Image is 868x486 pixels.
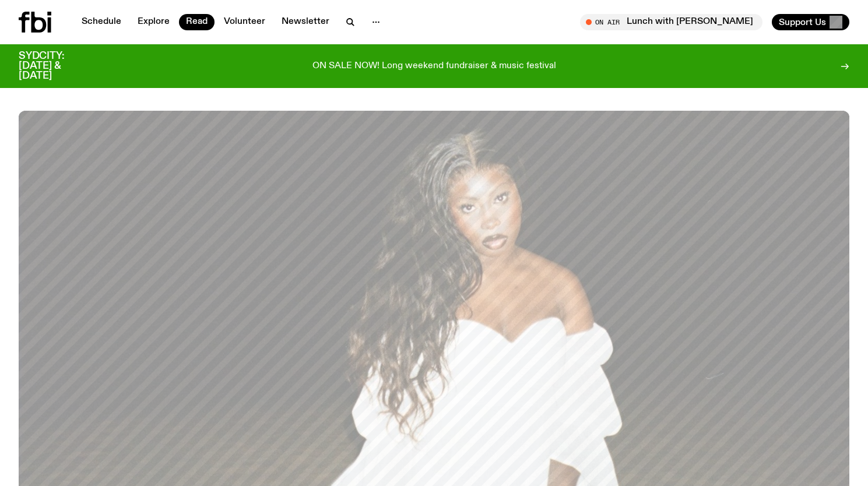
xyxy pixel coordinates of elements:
[19,51,93,81] h3: SYDCITY: [DATE] & [DATE]
[179,14,215,30] a: Read
[217,14,272,30] a: Volunteer
[131,14,177,30] a: Explore
[75,14,128,30] a: Schedule
[580,14,762,30] button: On AirLunch with [PERSON_NAME]
[772,14,849,30] button: Support Us
[779,17,826,27] span: Support Us
[275,14,336,30] a: Newsletter
[312,61,556,72] p: ON SALE NOW! Long weekend fundraiser & music festival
